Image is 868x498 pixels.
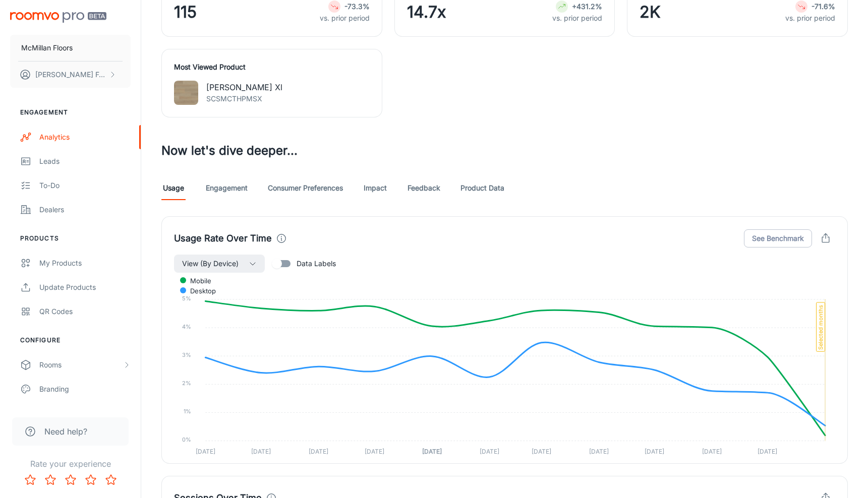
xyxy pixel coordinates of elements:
p: vs. prior period [785,13,835,24]
span: View (By Device) [182,258,239,270]
button: Rate 2 star [40,470,61,490]
div: To-do [39,180,131,191]
tspan: [DATE] [365,448,384,455]
a: Feedback [408,176,440,200]
tspan: [DATE] [702,448,722,455]
h3: Now let's dive deeper... [161,142,848,160]
button: Rate 3 star [61,470,81,490]
button: Rate 4 star [81,470,101,490]
span: Data Labels [297,258,336,269]
tspan: 4% [182,323,191,330]
tspan: [DATE] [758,448,777,455]
tspan: [DATE] [309,448,328,455]
img: Serna Xl [174,81,198,105]
strong: +431.2% [572,2,602,11]
button: McMillan Floors [10,35,131,61]
tspan: [DATE] [422,448,442,455]
tspan: [DATE] [480,448,499,455]
div: Leads [39,156,131,167]
p: McMillan Floors [21,42,73,53]
tspan: [DATE] [645,448,664,455]
tspan: 5% [182,295,191,302]
img: Roomvo PRO Beta [10,12,106,23]
div: Rooms [39,359,123,370]
a: Product Data [460,176,504,200]
tspan: 2% [182,380,191,387]
a: Impact [363,176,387,200]
span: mobile [183,276,211,285]
tspan: [DATE] [589,448,609,455]
tspan: 3% [182,351,191,358]
div: Dealers [39,204,131,215]
p: vs. prior period [320,13,370,24]
a: Usage [161,176,186,200]
p: SCSMCTHPMSX [206,93,282,104]
button: See Benchmark [744,229,812,247]
div: My Products [39,258,131,269]
tspan: [DATE] [251,448,271,455]
button: Rate 5 star [101,470,121,490]
h4: Most Viewed Product [174,61,370,73]
button: [PERSON_NAME] Foroohar [10,61,131,88]
p: [PERSON_NAME] Foroohar [35,69,106,80]
button: View (By Device) [174,255,265,273]
tspan: 0% [182,436,191,443]
div: Update Products [39,282,131,293]
p: Rate your experience [8,458,133,470]
span: desktop [183,286,216,295]
strong: -71.6% [812,2,835,11]
div: QR Codes [39,306,131,317]
div: Branding [39,384,131,395]
tspan: 1% [184,408,191,415]
strong: -73.3% [344,2,370,11]
span: Need help? [44,425,87,438]
div: Analytics [39,132,131,143]
a: Consumer Preferences [268,176,343,200]
h4: Usage Rate Over Time [174,231,272,245]
tspan: [DATE] [196,448,215,455]
tspan: [DATE] [532,448,551,455]
button: Rate 1 star [20,470,40,490]
p: [PERSON_NAME] Xl [206,81,282,93]
p: vs. prior period [552,13,602,24]
a: Engagement [206,176,248,200]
